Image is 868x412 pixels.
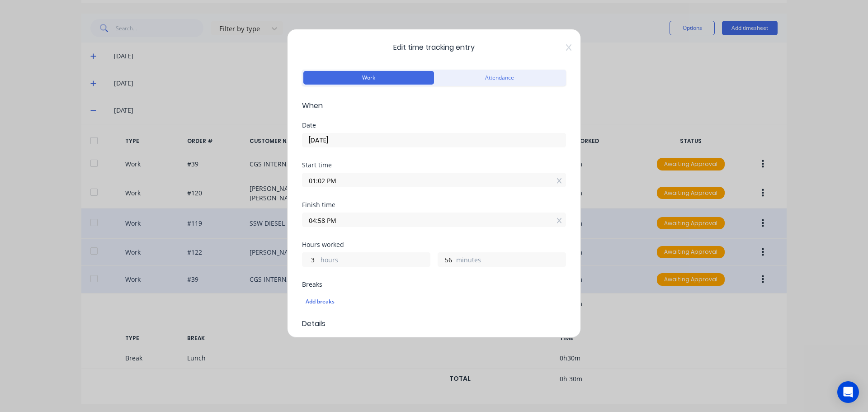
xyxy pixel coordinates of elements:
div: Open Intercom Messenger [837,381,859,403]
input: 0 [302,253,318,266]
button: Work [303,71,434,85]
input: 0 [438,253,454,266]
div: Start time [302,162,566,168]
div: Finish time [302,202,566,208]
span: Edit time tracking entry [302,42,566,53]
label: minutes [456,255,566,266]
button: Attendance [434,71,565,85]
span: Details [302,318,566,329]
div: Date [302,122,566,128]
div: Breaks [302,281,566,288]
div: Add breaks [306,296,562,308]
div: Hours worked [302,242,566,248]
label: hours [321,255,430,266]
span: When [302,100,566,111]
